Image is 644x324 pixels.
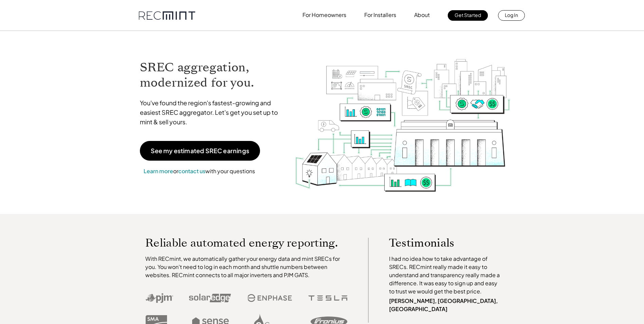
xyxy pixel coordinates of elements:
[140,98,284,127] p: You've found the region's fastest-growing and easiest SREC aggregator. Let's get you set up to mi...
[364,10,396,20] p: For Installers
[389,255,503,295] p: I had no idea how to take advantage of SRECs. RECmint really made it easy to understand and trans...
[455,10,481,20] p: Get Started
[505,10,518,20] p: Log In
[389,238,490,248] p: Testimonials
[145,255,348,279] p: With RECmint, we automatically gather your energy data and mint SRECs for you. You won't need to ...
[389,297,503,313] p: [PERSON_NAME], [GEOGRAPHIC_DATA], [GEOGRAPHIC_DATA]
[140,167,259,176] p: or with your questions
[294,41,511,194] img: RECmint value cycle
[448,10,488,21] a: Get Started
[302,10,346,20] p: For Homeowners
[414,10,430,20] p: About
[140,60,284,90] h1: SREC aggregation, modernized for you.
[145,238,348,248] p: Reliable automated energy reporting.
[151,148,249,154] p: See my estimated SREC earnings
[178,167,205,175] a: contact us
[140,141,260,161] a: See my estimated SREC earnings
[498,10,525,21] a: Log In
[144,167,173,175] a: Learn more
